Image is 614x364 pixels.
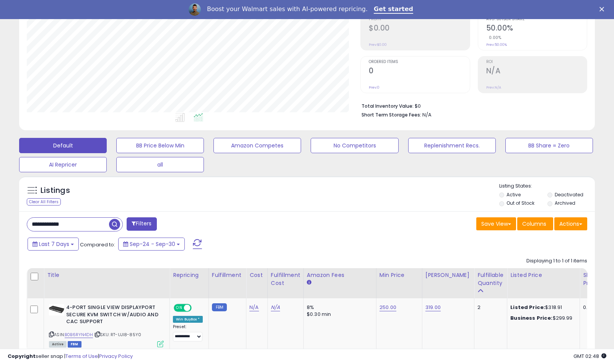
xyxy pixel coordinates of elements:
small: Prev: 0 [369,85,379,90]
a: N/A [249,304,259,311]
div: 2 [477,304,501,311]
div: [PERSON_NAME] [425,271,471,279]
div: Win BuyBox * [173,316,203,323]
label: Archived [555,200,575,206]
button: Filters [127,217,156,231]
span: Last 7 Days [39,240,69,248]
button: BB Price Below Min [116,138,204,153]
label: Active [507,191,521,198]
strong: Copyright [8,353,36,360]
b: Listed Price: [510,304,545,311]
div: Repricing [173,271,205,279]
div: seller snap | | [8,353,133,360]
h2: N/A [486,66,587,77]
a: B0B6RYN4DH [65,332,93,338]
div: Preset: [173,324,203,341]
div: Fulfillment Cost [271,271,300,287]
p: Listing States: [499,183,595,190]
small: Prev: N/A [486,85,501,90]
div: Amazon Fees [307,271,373,279]
span: 2025-10-8 02:48 GMT [573,353,606,360]
label: Deactivated [555,191,583,198]
h2: $0.00 [369,24,469,34]
button: BB Share = Zero [505,138,593,153]
span: Profit [369,17,469,21]
button: all [116,157,204,172]
span: N/A [422,111,432,118]
a: Privacy Policy [99,353,133,360]
div: $318.91 [510,304,574,311]
small: 0.00% [486,35,502,40]
a: 319.00 [425,304,441,311]
div: Fulfillable Quantity [477,271,504,287]
span: ROI [486,60,587,64]
li: $0 [362,101,581,110]
div: Listed Price [510,271,577,279]
a: Get started [374,5,413,14]
span: Sep-24 - Sep-30 [130,240,175,248]
span: Ordered Items [369,60,469,64]
div: Clear All Filters [27,198,61,205]
a: Terms of Use [65,353,98,360]
span: OFF [191,305,203,311]
img: 314bke8hfqL._SL40_.jpg [49,304,64,315]
div: Ship Price [583,271,598,287]
label: Out of Stock [507,200,534,206]
button: Default [19,138,107,153]
div: Displaying 1 to 1 of 1 items [526,257,587,265]
span: Compared to: [80,241,115,248]
div: $0.30 min [307,311,370,318]
div: 0.00 [583,304,596,311]
small: Amazon Fees. [307,279,311,286]
b: Short Term Storage Fees: [362,112,421,118]
div: Close [599,7,607,11]
span: Columns [522,220,546,228]
b: 4-PORT SINGLE VIEW DISPLAYPORT SECURE KVM SWITCH W/AUDIO AND CAC SUPPORT [66,304,159,327]
a: 250.00 [379,304,396,311]
button: AI Repricer [19,157,107,172]
div: Fulfillment [212,271,243,279]
span: Avg. Buybox Share [486,17,587,21]
button: Actions [554,217,587,230]
small: Prev: 50.00% [486,42,507,47]
button: Save View [476,217,516,230]
small: Prev: $0.00 [369,42,387,47]
div: Cost [249,271,264,279]
div: Boost your Walmart sales with AI-powered repricing. [207,5,368,13]
div: 8% [307,304,370,311]
img: Profile image for Adrian [189,3,201,16]
a: N/A [271,304,280,311]
span: | SKU: RT-UJI8-85Y0 [94,332,141,338]
span: All listings currently available for purchase on Amazon [49,341,67,348]
div: Title [47,271,166,279]
b: Business Price: [510,314,552,322]
h2: 0 [369,66,469,77]
span: FBM [68,341,81,348]
button: Columns [517,217,553,230]
b: Total Inventory Value: [362,103,414,109]
small: FBM [212,303,227,311]
div: $299.99 [510,315,574,322]
span: ON [174,305,184,311]
button: No Competitors [311,138,398,153]
h5: Listings [41,185,70,196]
button: Sep-24 - Sep-30 [118,238,185,251]
h2: 50.00% [486,24,587,34]
div: Min Price [379,271,419,279]
button: Replenishment Recs. [408,138,496,153]
button: Amazon Competes [213,138,301,153]
button: Last 7 Days [28,238,79,251]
